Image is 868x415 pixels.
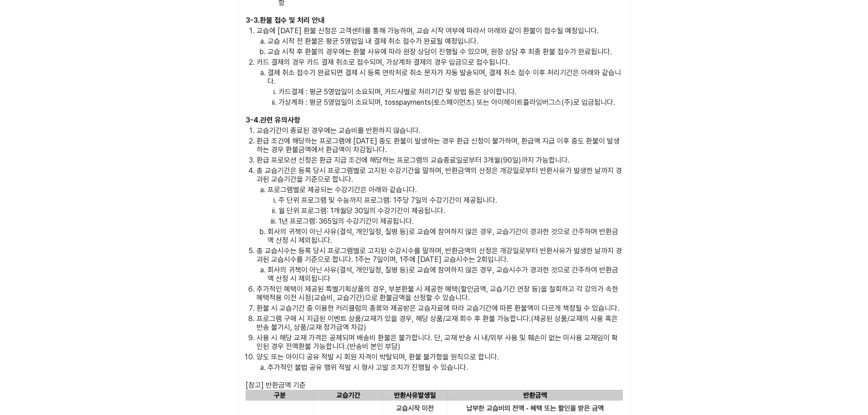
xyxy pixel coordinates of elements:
[267,47,623,56] p: 교습 시작 후 환불의 경우에는 환불 사유에 따라 원장 상담이 진행될 수 있으며, 원장 상담 후 최종 환불 접수가 완료됩니다.
[278,217,623,225] p: 1년 프로그램: 365일의 수강기간이 제공됩니다.
[267,227,623,245] p: 회사의 귀책이 아닌 사유(결석, 개인일정, 질병 등)로 교습에 참여하지 않은 경우, 교습기간이 경과한 것으로 간주하며 반환금액 산정 시 제외됩니다.
[267,185,623,194] p: 프로그램별로 제공되는 수강기간은 아래와 같습니다.
[246,381,623,389] div: [참고] 반환금액 기준
[278,87,623,96] p: 카드결제 : 평균 5영업일이 소요되며, 카드사별로 처리기간 및 방법 등은 상이합니다.
[267,363,623,372] p: 추가적인 불법 공유 행위 적발 시 형사 고발 조치가 진행될 수 있습니다.
[267,266,623,283] p: 회사의 귀책이 아닌 사유(결석, 개인일정, 질병 등)로 교습에 참여하지 않은 경우, 교습시수가 경과한 것으로 간주하여 반환금액 산정 시 제외됩니다
[267,37,623,46] p: 교습 시작 전 환불은 평균 5영업일 내 결제 취소 접수가 완료될 예정입니다.
[257,285,623,302] p: 추가적인 혜택이 제공된 특별기획상품의 경우, 부분환불 시 제공한 혜택(할인금액, 교습기간 연장 등)을 철회하고 각 강의가 속한 혜택적용 이전 시점(교습비, 교습기간)으로 환불...
[278,196,623,205] p: 주 단위 프로그램 및 수능까지 프로그램: 1주당 7일의 수강기간이 제공됩니다.
[257,126,623,135] p: 교습기간이 종료된 경우에는 교습비를 반환하지 않습니다.
[257,333,623,351] p: 사용 시 해당 교재 가격은 공제되며 배송비 환불은 불가합니다. 단, 교재 반송 시 내/외부 사용 및 훼손이 없는 미사용 교재임이 확인된 경우 전액환불 가능합니다.(반송비 본인...
[257,304,623,313] p: 환불 시 교습기간 중 이용한 커리큘럼의 종류와 제공받은 교습자료에 따라 교습기간에 따른 환불액이 다르게 책정될 수 있습니다.
[257,353,623,361] p: 양도 또는 아이디 공유 적발 시 회원 자격이 박탈되며, 환불 불가함을 원칙으로 합니다.
[246,16,623,25] h3: 3 - 3 . 환불 접수 및 처리 안내
[257,58,623,67] p: 카드 결제의 경우 카드 결제 취소로 접수되며, 가상계좌 결제의 경우 입금으로 접수됩니다.
[257,137,623,154] p: 환급 조건에 해당하는 프로그램에 [DATE] 중도 환불이 발생하는 경우 환급 신청이 불가하며, 환급액 지급 이후 중도 환불이 발생하는 경우 환불금액에서 환급액이 차감됩니다.
[257,26,623,35] p: 교습에 [DATE] 환불 신청은 고객센터를 통해 가능하며, 교습 시작 여부에 따라서 아래와 같이 환불이 접수될 예정입니다.
[257,314,623,332] p: 프로그램 구매 시 지급된 이벤트 상품/교재가 있을 경우, 해당 상품/교재 회수 후 환불 가능합니다.(제공된 상품/교재의 사용 혹은 반송 불가시, 상품/교재 정가금액 차감)
[257,166,623,184] p: 총 교습기간은 등록 당시 프로그램별로 고지된 수강기간을 말하며, 반환금액의 산정은 개강일로부터 반환사유가 발생한 날까지 경과된 교습기간을 기준으로 합니다.
[267,68,623,86] p: 결제 취소 접수가 완료되면 결제 시 등록 연락처로 취소 문자가 자동 발송되며, 결제 취소 접수 이후 처리기간은 아래와 같습니다.
[278,206,623,215] p: 월 단위 프로그램: 1개월당 30일의 수강기간이 제공됩니다.
[278,98,623,107] p: 가상계좌 : 평균 5영업일이 소요되며, tosspayments(토스페이먼츠) 또는 아이헤이트플라잉버그스(주)로 입금됩니다.
[246,116,623,124] h3: 3 - 4 . 관련 유의사항
[257,156,623,164] p: 환급 프로모션 신청은 환급 지급 조건에 해당하는 프로그램의 교습종료일로부터 3개월(90일)까지 가능합니다.
[257,246,623,264] p: 총 교습시수는 등록 당시 프로그램별로 고지된 수강시수를 말하며, 반환금액의 산정은 개강일로부터 반환사유가 발생한 날까지 경과된 교습시수를 기준으로 합니다. 1주는 7일이며, ...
